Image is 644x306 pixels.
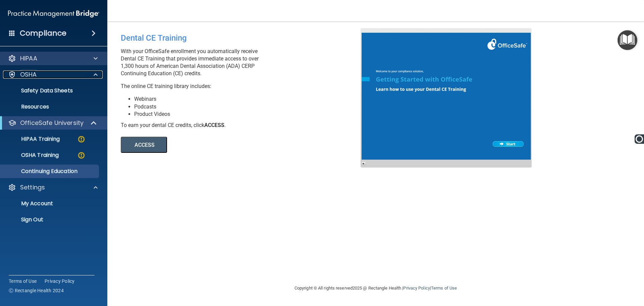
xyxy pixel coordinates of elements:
[4,216,96,223] p: Sign Out
[9,278,37,285] a: Terms of Use
[618,30,637,50] button: Open Resource Center
[20,54,37,62] p: HIPAA
[121,137,167,153] button: ACCESS
[121,143,304,148] a: ACCESS
[4,87,96,94] p: Safety Data Sheets
[204,122,224,128] b: ACCESS
[121,48,366,77] p: With your OfficeSafe enrollment you automatically receive Dental CE Training that provides immedi...
[77,135,86,143] img: warning-circle.0cc9ac19.png
[121,122,366,129] div: To earn your dental CE credits, click .
[635,134,644,144] img: Ooma Logo
[4,152,59,159] p: OSHA Training
[20,119,84,127] p: OfficeSafe University
[134,103,366,111] li: Podcasts
[8,183,98,191] a: Settings
[9,287,64,294] span: Ⓒ Rectangle Health 2024
[253,277,498,299] div: Copyright © All rights reserved 2025 @ Rectangle Health | |
[4,168,96,175] p: Continuing Education
[4,103,96,110] p: Resources
[8,54,98,62] a: HIPAA
[403,286,430,291] a: Privacy Policy
[134,95,366,103] li: Webinars
[77,151,86,160] img: warning-circle.0cc9ac19.png
[20,183,45,191] p: Settings
[8,71,98,79] a: OSHA
[4,200,96,207] p: My Account
[20,29,66,38] h4: Compliance
[121,83,366,90] p: The online CE training library includes:
[134,111,366,118] li: Product Videos
[121,28,366,48] div: Dental CE Training
[8,7,99,20] img: PMB logo
[8,119,97,127] a: OfficeSafe University
[45,278,75,285] a: Privacy Policy
[431,286,457,291] a: Terms of Use
[20,71,37,79] p: OSHA
[4,136,60,142] p: HIPAA Training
